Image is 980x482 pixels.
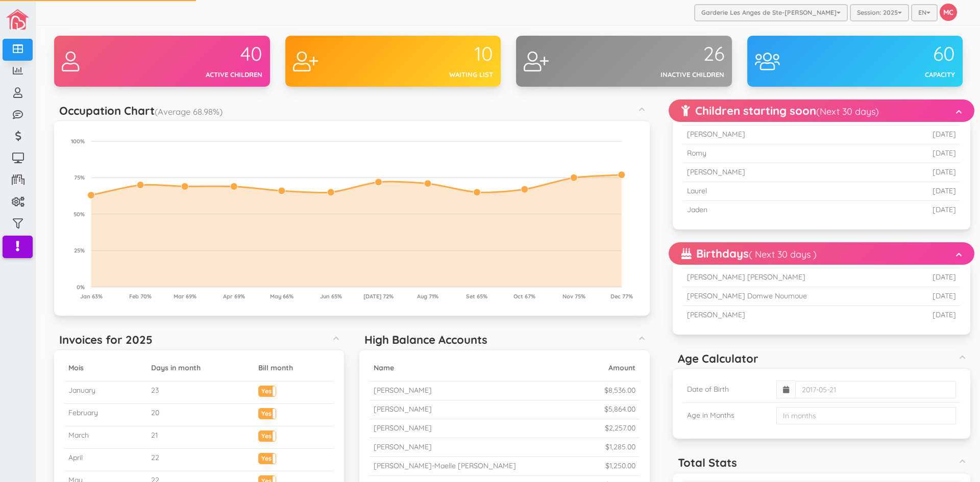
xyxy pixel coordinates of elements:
[513,293,535,300] tspan: Oct 67%
[146,449,254,471] td: 22
[870,201,960,219] td: [DATE]
[363,293,393,300] tspan: [DATE] 72%
[64,426,146,449] td: March
[682,268,905,287] td: [PERSON_NAME] [PERSON_NAME]
[816,106,878,117] small: (Next 30 days)
[682,163,870,182] td: [PERSON_NAME]
[258,409,275,416] label: Yes
[677,352,758,365] h5: Age Calculator
[870,182,960,201] td: [DATE]
[151,364,250,372] h5: Days in month
[373,404,431,414] small: [PERSON_NAME]
[587,364,634,372] h5: Amount
[937,441,970,472] iframe: chat widget
[70,138,84,145] tspan: 100%
[682,376,772,403] td: Date of Birth
[870,125,960,144] td: [DATE]
[605,461,635,470] small: $1,250.00
[64,449,146,471] td: April
[677,456,737,469] h5: Total Stats
[59,105,222,117] h5: Occupation Chart
[682,403,772,429] td: Age in Months
[161,43,261,65] div: 40
[258,431,275,439] label: Yes
[73,211,84,218] tspan: 50%
[682,306,905,324] td: [PERSON_NAME]
[604,423,635,433] small: $2,257.00
[465,293,487,300] tspan: Set 65%
[373,364,579,372] h5: Name
[129,293,151,300] tspan: Feb 70%
[681,105,878,117] h5: Children starting soon
[80,293,102,300] tspan: Jan 63%
[623,43,723,65] div: 26
[64,404,146,426] td: February
[610,293,632,300] tspan: Dec 77%
[854,43,954,65] div: 60
[416,293,438,300] tspan: Aug 71%
[682,125,870,144] td: [PERSON_NAME]
[393,70,493,80] div: Waiting list
[146,382,254,404] td: 23
[373,442,431,451] small: [PERSON_NAME]
[258,453,275,461] label: Yes
[146,404,254,426] td: 20
[223,293,244,300] tspan: Apr 69%
[904,287,960,306] td: [DATE]
[76,284,84,291] tspan: 0%
[373,423,431,433] small: [PERSON_NAME]
[682,201,870,219] td: Jaden
[604,386,635,395] small: $8,536.00
[393,43,493,65] div: 10
[870,144,960,163] td: [DATE]
[776,407,955,424] input: In months
[623,70,723,80] div: Inactive children
[373,461,516,470] small: [PERSON_NAME]-Maelle [PERSON_NAME]
[904,306,960,324] td: [DATE]
[173,293,196,300] tspan: Mar 69%
[258,364,329,372] h5: Bill month
[682,144,870,163] td: Romy
[373,386,431,395] small: [PERSON_NAME]
[870,163,960,182] td: [DATE]
[73,247,84,254] tspan: 25%
[146,426,254,449] td: 21
[562,293,585,300] tspan: Nov 75%
[258,386,275,394] label: Yes
[604,404,635,414] small: $5,864.00
[59,334,152,346] h5: Invoices for 2025
[6,9,29,30] img: image
[64,382,146,404] td: January
[682,182,870,201] td: Laurel
[854,70,954,80] div: Capacity
[269,293,293,300] tspan: May 66%
[748,248,816,260] small: ( Next 30 days )
[364,334,487,346] h5: High Balance Accounts
[68,364,142,372] h5: Mois
[904,268,960,287] td: [DATE]
[682,287,905,306] td: [PERSON_NAME] Domwe Noumoue
[605,442,635,451] small: $1,285.00
[320,293,341,300] tspan: Jun 65%
[795,381,955,398] input: 2017-05-21
[161,70,261,80] div: Active children
[73,174,84,181] tspan: 75%
[681,247,816,260] h5: Birthdays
